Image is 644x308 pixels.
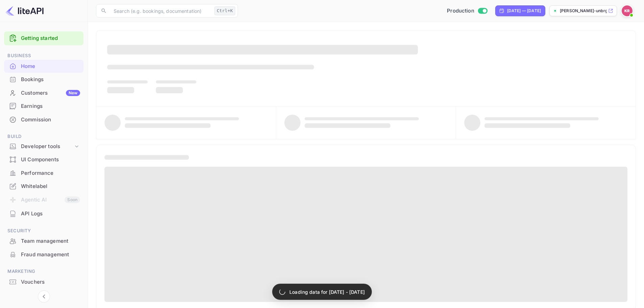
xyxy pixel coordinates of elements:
[21,63,80,70] div: Home
[4,235,84,247] a: Team management
[444,7,490,15] div: Switch to Sandbox mode
[66,90,80,96] div: New
[4,227,84,235] span: Security
[21,76,80,84] div: Bookings
[622,5,633,16] img: Kobus Roux
[4,52,84,60] span: Business
[5,5,44,16] img: LiteAPI logo
[21,210,80,218] div: API Logs
[4,60,84,73] div: Home
[4,180,84,193] div: Whitelabel
[4,248,84,261] div: Fraud management
[21,116,80,124] div: Commission
[4,113,84,126] div: Commission
[4,141,84,152] div: Developer tools
[4,207,84,220] a: API Logs
[4,113,84,126] a: Commission
[21,278,80,286] div: Vouchers
[4,100,84,112] a: Earnings
[4,180,84,192] a: Whitelabel
[21,169,80,177] div: Performance
[4,133,84,140] span: Build
[21,156,80,164] div: UI Components
[21,183,80,190] div: Whitelabel
[21,102,80,110] div: Earnings
[4,73,84,86] a: Bookings
[4,31,84,45] div: Getting started
[507,8,541,14] div: [DATE] — [DATE]
[4,100,84,113] div: Earnings
[447,7,474,15] span: Production
[4,276,84,288] a: Vouchers
[21,251,80,259] div: Fraud management
[4,167,84,179] a: Performance
[110,4,212,18] input: Search (e.g. bookings, documentation)
[4,235,84,248] div: Team management
[4,268,84,275] span: Marketing
[4,87,84,100] div: CustomersNew
[495,5,545,16] div: Click to change the date range period
[4,153,84,166] a: UI Components
[4,87,84,99] a: CustomersNew
[38,290,50,303] button: Collapse navigation
[21,34,80,42] a: Getting started
[4,248,84,261] a: Fraud management
[21,89,80,97] div: Customers
[4,73,84,86] div: Bookings
[21,143,73,150] div: Developer tools
[214,6,235,15] div: Ctrl+K
[4,60,84,72] a: Home
[289,288,365,295] p: Loading data for [DATE] - [DATE]
[560,8,607,14] p: [PERSON_NAME]-unbrg.[PERSON_NAME]...
[21,237,80,245] div: Team management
